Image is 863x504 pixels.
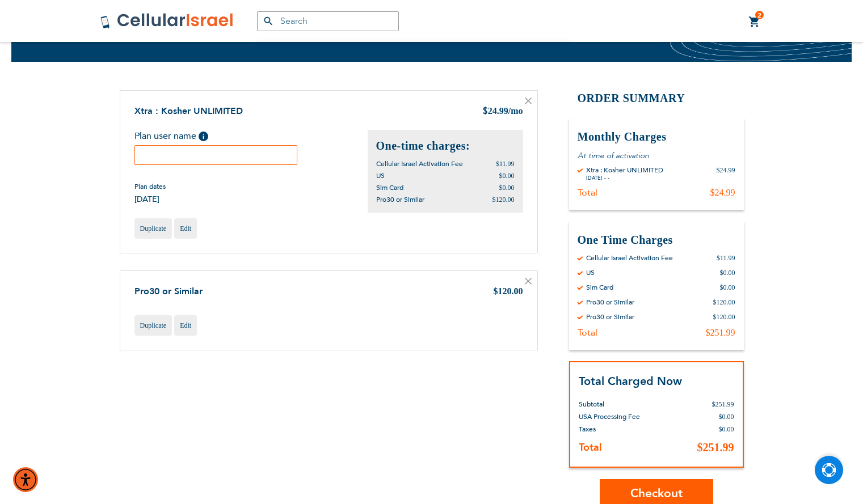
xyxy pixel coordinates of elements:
[494,286,523,296] span: $120.00
[174,315,197,336] a: Edit
[134,182,166,191] span: Plan dates
[578,232,735,248] h3: One Time Charges
[586,166,663,175] div: Xtra : Kosher UNLIMITED
[586,253,673,262] div: Cellular Israel Activation Fee
[134,130,196,142] span: Plan user name
[757,11,761,20] span: 2
[376,159,463,168] span: Cellular Israel Activation Fee
[720,283,735,292] div: $0.00
[492,196,515,204] span: $120.00
[376,183,403,192] span: Sim Card
[578,187,597,198] div: Total
[710,187,735,198] div: $24.99
[508,106,523,116] span: /mo
[140,225,167,232] span: Duplicate
[13,467,38,492] div: Accessibility Menu
[586,312,634,321] div: Pro30 or Similar
[579,389,676,410] th: Subtotal
[496,160,515,168] span: $11.99
[499,172,515,180] span: $0.00
[376,171,385,180] span: US
[376,195,424,204] span: Pro30 or Similar
[257,11,399,31] input: Search
[579,412,640,421] span: USA Processing Fee
[713,298,735,307] div: $120.00
[482,105,488,118] span: $
[586,283,613,292] div: Sim Card
[140,321,167,329] span: Duplicate
[199,132,208,141] span: Help
[717,253,735,262] div: $11.99
[134,218,172,239] a: Duplicate
[712,400,734,408] span: $251.99
[499,184,515,192] span: $0.00
[706,327,735,338] div: $251.99
[134,285,203,298] a: Pro30 or Similar
[586,175,663,181] div: [DATE] - -
[134,194,166,205] span: [DATE]
[579,441,602,455] strong: Total
[578,129,735,145] h3: Monthly Charges
[713,312,735,321] div: $120.00
[578,150,735,161] p: At time of activation
[720,268,735,277] div: $0.00
[579,423,676,435] th: Taxes
[630,485,683,502] span: Checkout
[180,321,191,329] span: Edit
[174,218,197,239] a: Edit
[578,327,597,338] div: Total
[100,12,234,29] img: Cellular Israel
[180,225,191,232] span: Edit
[586,298,634,307] div: Pro30 or Similar
[717,166,735,181] div: $24.99
[134,315,172,336] a: Duplicate
[482,105,523,118] div: 24.99
[586,268,595,277] div: US
[579,374,682,389] strong: Total Charged Now
[697,441,734,454] span: $251.99
[134,105,243,117] a: Xtra : Kosher UNLIMITED
[376,138,515,154] h2: One-time charges:
[719,425,734,433] span: $0.00
[569,90,744,107] h2: Order Summary
[748,15,761,29] a: 2
[719,413,734,421] span: $0.00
